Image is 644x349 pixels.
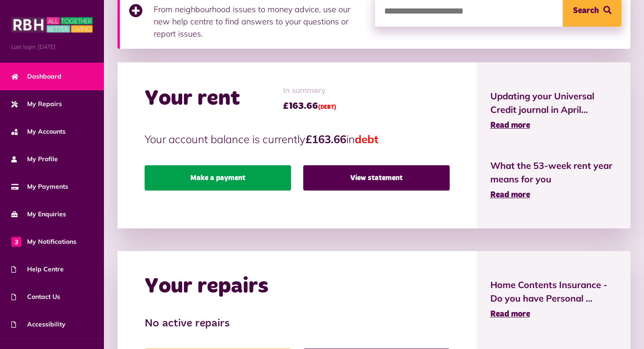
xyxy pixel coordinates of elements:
[11,16,93,34] img: MyRBH
[283,85,336,97] span: In summary
[145,274,268,300] h2: Your repairs
[490,89,617,116] span: Updating your Universal Credit journal in April...
[490,278,617,305] span: Home Contents Insurance - Do you have Personal ...
[355,132,378,146] span: debt
[11,320,66,329] span: Accessibility
[11,127,66,136] span: My Accounts
[145,317,450,330] h3: No active repairs
[145,86,240,112] h2: Your rent
[283,99,336,113] span: £163.66
[154,3,366,40] p: From neighbourhood issues to money advice, use our new help centre to find answers to your questi...
[490,278,617,321] a: Home Contents Insurance - Do you have Personal ... Read more
[11,237,21,247] span: 3
[11,209,66,219] span: My Enquiries
[490,121,530,130] span: Read more
[11,99,62,109] span: My Repairs
[145,165,291,191] a: Make a payment
[318,105,336,110] span: (DEBT)
[11,182,68,191] span: My Payments
[303,165,450,191] a: View statement
[11,292,60,302] span: Contact Us
[11,237,76,247] span: My Notifications
[11,154,58,164] span: My Profile
[306,132,346,146] strong: £163.66
[490,191,530,199] span: Read more
[490,159,617,201] a: What the 53-week rent year means for you Read more
[145,131,450,147] p: Your account balance is currently in
[11,43,93,51] span: Last login: [DATE]
[490,310,530,318] span: Read more
[11,72,61,81] span: Dashboard
[490,159,617,186] span: What the 53-week rent year means for you
[490,89,617,132] a: Updating your Universal Credit journal in April... Read more
[11,265,64,274] span: Help Centre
